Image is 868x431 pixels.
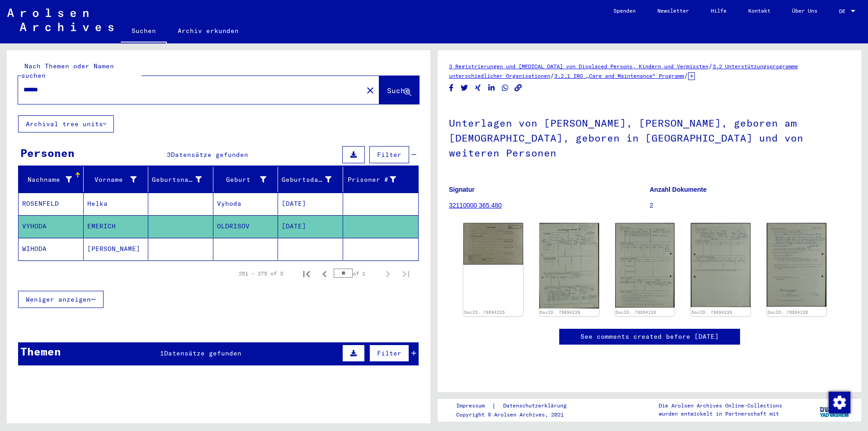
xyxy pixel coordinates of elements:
mat-cell: WIHODA [19,238,84,260]
mat-header-cell: Geburtsname [148,167,213,192]
span: 1 [160,349,164,357]
span: / [684,71,688,80]
div: | [456,401,577,411]
p: 2 [650,201,850,210]
button: Share on Twitter [460,82,469,94]
mat-cell: [DATE] [278,193,343,215]
button: First page [297,265,316,283]
span: Weniger anzeigen [26,295,91,303]
button: Filter [369,146,409,163]
mat-cell: EMERICH [84,215,149,237]
button: Clear [361,81,379,99]
a: DocID: 79894226 [692,310,732,315]
p: Die Arolsen Archives Online-Collections [659,402,782,410]
div: Nachname [22,175,72,185]
span: Datensätze gefunden [164,349,241,357]
img: 001.jpg [539,223,599,308]
mat-cell: Helka [84,193,149,215]
mat-cell: VYHODA [19,215,84,237]
mat-cell: OLDRISOV [213,215,278,237]
div: Nachname [22,172,83,187]
img: 004.jpg [767,223,826,307]
div: Vorname [87,175,137,185]
span: Filter [377,349,401,357]
span: Datensätze gefunden [171,151,248,159]
a: DocID: 79894225 [464,310,505,315]
span: Suche [387,86,410,95]
button: Weniger anzeigen [18,291,104,308]
mat-cell: [DATE] [278,215,343,237]
div: Geburtsdatum [282,172,343,187]
a: See comments created before [DATE] [580,332,719,341]
button: Next page [379,265,397,283]
a: DocID: 79894226 [768,310,808,315]
img: Arolsen_neg.svg [7,9,113,31]
h1: Unterlagen von [PERSON_NAME], [PERSON_NAME], geboren am [DEMOGRAPHIC_DATA], geboren in [GEOGRAPHI... [449,102,850,172]
b: Signatur [449,186,475,193]
div: Vorname [87,172,148,187]
a: 3 Registrierungen und [MEDICAL_DATA] von Displaced Persons, Kindern und Vermissten [449,63,708,70]
span: Filter [377,151,401,159]
button: Archival tree units [18,115,114,133]
mat-header-cell: Nachname [19,167,84,192]
button: Share on WhatsApp [500,82,510,94]
a: Impressum [456,401,492,411]
button: Share on Xing [473,82,483,94]
mat-cell: Vyhoda [213,193,278,215]
div: Prisoner # [347,172,408,187]
p: Copyright © Arolsen Archives, 2021 [456,411,577,419]
a: DocID: 79894226 [540,310,580,315]
a: 32110000 365.480 [449,202,502,209]
div: Geburt‏ [217,175,267,185]
mat-header-cell: Prisoner # [343,167,419,192]
a: Archiv erkunden [167,20,250,42]
mat-header-cell: Geburtsdatum [278,167,343,192]
mat-cell: [PERSON_NAME] [84,238,149,260]
a: DocID: 79894226 [616,310,656,315]
div: Geburtsdatum [282,175,331,185]
b: Anzahl Dokumente [650,186,707,193]
div: Geburt‏ [217,172,278,187]
div: Prisoner # [347,175,396,185]
button: Copy link [514,82,523,94]
button: Last page [397,265,415,283]
span: DE [839,8,849,14]
span: / [550,71,554,80]
img: Zustimmung ändern [829,392,850,413]
div: Themen [20,343,61,360]
div: Personen [20,145,75,161]
div: 251 – 275 of 3 [239,270,283,278]
button: Share on Facebook [447,82,456,94]
a: Suchen [121,20,167,43]
div: of 1 [334,269,379,278]
span: / [708,62,712,70]
span: 3 [167,151,171,159]
img: 002.jpg [615,223,675,308]
mat-header-cell: Vorname [84,167,149,192]
mat-label: Nach Themen oder Namen suchen [21,62,114,80]
button: Suche [379,76,419,104]
mat-cell: ROSENFELD [19,193,84,215]
img: 001.jpg [463,223,523,265]
img: 003.jpg [691,223,750,307]
a: Datenschutzerklärung [496,401,577,411]
a: 3.2.1 IRO „Care and Maintenance“ Programm [554,72,684,79]
mat-icon: close [365,85,376,96]
div: Geburtsname [152,172,213,187]
mat-header-cell: Geburt‏ [213,167,278,192]
div: Geburtsname [152,175,202,185]
img: yv_logo.png [818,398,852,421]
button: Previous page [316,265,334,283]
button: Filter [369,345,409,362]
p: wurden entwickelt in Partnerschaft mit [659,410,782,418]
button: Share on LinkedIn [487,82,496,94]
